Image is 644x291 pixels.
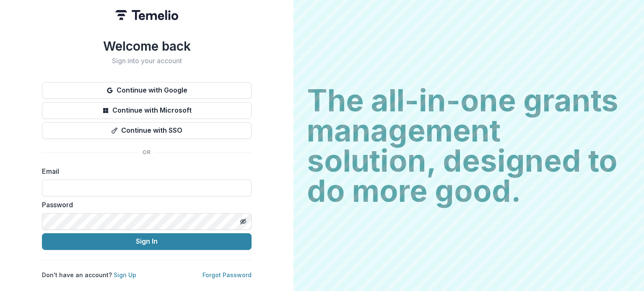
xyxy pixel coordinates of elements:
[203,271,252,278] a: Forgot Password
[42,39,252,54] h1: Welcome back
[42,166,247,176] label: Email
[42,102,252,119] button: Continue with Microsoft
[236,215,250,228] button: Toggle password visibility
[42,200,247,210] label: Password
[42,233,252,250] button: Sign In
[42,82,252,99] button: Continue with Google
[115,10,178,20] img: Temelio
[114,271,136,278] a: Sign Up
[42,270,136,279] p: Don't have an account?
[42,57,252,65] h2: Sign into your account
[42,122,252,139] button: Continue with SSO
